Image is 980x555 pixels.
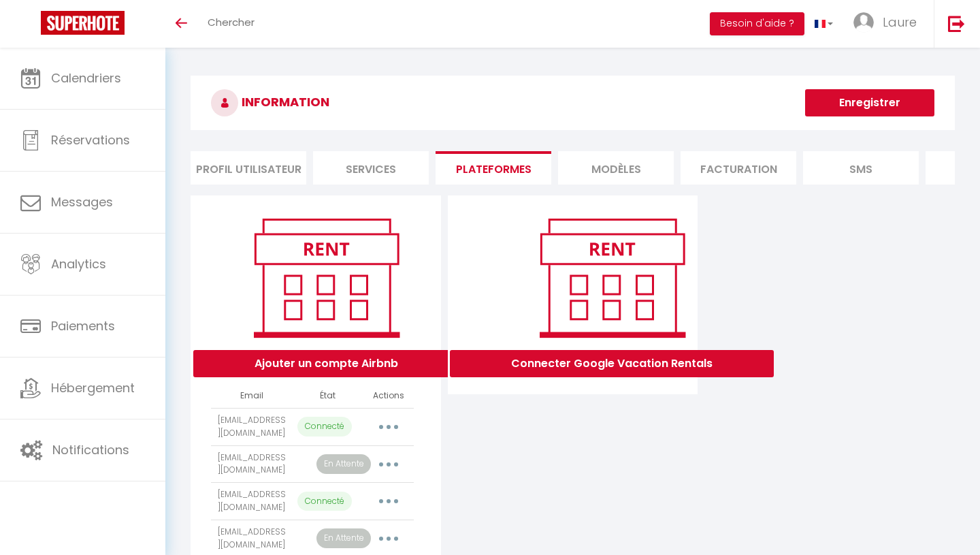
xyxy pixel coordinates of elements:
[525,212,699,343] img: rent.png
[211,384,292,408] th: Email
[297,417,352,437] p: Connecté
[450,350,774,377] button: Connecter Google Vacation Rentals
[316,454,371,474] p: En Attente
[710,12,804,35] button: Besoin d'aide ?
[558,151,674,185] li: MODÈLES
[51,69,121,86] span: Calendriers
[803,151,919,185] li: SMS
[193,350,459,377] button: Ajouter un compte Airbnb
[240,212,413,343] img: rent.png
[883,14,917,31] span: Laure
[52,441,129,458] span: Notifications
[51,131,130,148] span: Réservations
[211,483,292,520] td: [EMAIL_ADDRESS][DOMAIN_NAME]
[211,445,292,483] td: [EMAIL_ADDRESS][DOMAIN_NAME]
[316,528,371,548] p: En Attente
[297,492,352,511] p: Connecté
[948,15,965,32] img: logout
[363,384,414,408] th: Actions
[853,12,874,33] img: ...
[805,89,934,116] button: Enregistrer
[51,379,135,396] span: Hébergement
[292,384,363,408] th: État
[681,151,796,185] li: Facturation
[51,193,113,210] span: Messages
[191,76,955,130] h3: INFORMATION
[208,15,255,29] span: Chercher
[211,408,292,445] td: [EMAIL_ADDRESS][DOMAIN_NAME]
[51,317,115,334] span: Paiements
[436,151,551,185] li: Plateformes
[41,11,125,35] img: Super Booking
[51,255,106,272] span: Analytics
[191,151,306,185] li: Profil Utilisateur
[313,151,429,185] li: Services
